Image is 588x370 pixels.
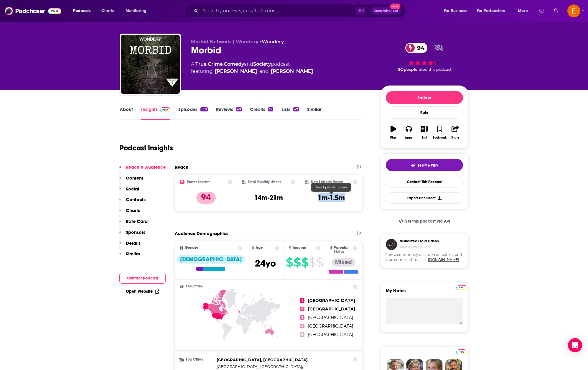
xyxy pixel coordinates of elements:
button: Open AdvancedNew [371,7,401,14]
span: Open Advanced [374,9,398,12]
a: Comedy [224,61,244,67]
div: Mixed [332,258,355,267]
button: Social [119,186,139,197]
a: Episodes801 [178,106,207,120]
a: Show notifications dropdown [536,6,546,16]
img: Podchaser Pro [456,285,467,290]
span: 5 [300,332,304,337]
span: Podcasts [73,7,90,15]
span: Countries [186,285,203,288]
a: Reviews49 [216,106,242,120]
div: Rate [386,106,463,119]
img: coldCase.18b32719.png [386,239,397,250]
h3: Visualized Cold Cases [400,239,439,244]
span: 94 [411,43,427,53]
button: Rate Card [119,218,148,229]
div: 94 92 peoplerated this podcast [380,39,469,75]
button: Similar [119,251,140,262]
button: open menu [473,6,514,16]
h2: Power Score™ [187,180,210,184]
img: tell me why sparkle [411,163,415,168]
div: Open Intercom Messenger [568,338,582,352]
p: 94 [196,192,216,204]
button: List [416,122,432,143]
span: $ [294,258,301,267]
div: Share [451,136,459,139]
button: open menu [514,6,535,16]
button: Apps [401,122,416,143]
p: Similar [126,251,140,256]
button: Export One-Sheet [386,192,463,204]
div: Bookmark [433,136,447,139]
button: Share [447,122,463,143]
div: 49 [236,107,242,111]
button: open menu [121,6,154,16]
div: Play [390,136,396,139]
button: tell me why sparkleTell Me Why [386,159,463,171]
img: Podchaser - Follow, Share and Rate Podcasts [5,5,61,17]
span: $ [316,258,323,267]
span: [GEOGRAPHIC_DATA], [GEOGRAPHIC_DATA] [217,364,302,369]
a: Wondery [262,39,284,45]
span: Gender [185,246,198,250]
p: Sponsors [126,229,145,235]
span: More [518,7,528,15]
a: Pro website [456,348,467,354]
span: New [390,4,401,9]
span: rated this podcast [417,67,452,72]
a: Ashleigh Kelley [215,68,257,75]
h2: New Episode Listens [311,180,343,184]
input: Search podcasts, credits, & more... [200,6,355,16]
button: Sponsors [119,229,145,240]
span: Morbid Network | Wondery [191,39,258,45]
span: , [223,61,224,67]
a: Pro website [456,284,467,290]
p: Details [126,240,141,246]
h2: Total Monthly Listens [248,180,281,184]
span: Join a community of citizen detectives and true crime enthusiasts. [386,252,463,262]
h3: 1m-1.5m [318,193,345,202]
span: Parental Status [334,246,352,254]
a: Show notifications dropdown [551,6,560,16]
div: List [422,136,427,139]
button: Follow [386,91,463,104]
p: Social [126,186,139,192]
a: Credits15 [250,106,273,120]
span: Monitoring [126,7,146,15]
label: My Notes [386,288,463,298]
a: About [120,106,133,120]
h4: Sponsored Content [400,245,439,249]
h2: Audience Demographics [175,231,228,236]
button: Show profile menu [567,4,580,17]
h3: Top Cities [180,358,214,361]
span: 2 [300,307,304,311]
span: New Episode Listens [314,185,347,189]
span: 3 [300,315,304,320]
span: 1 [300,298,304,303]
div: 801 [200,107,207,111]
h3: 14m-21m [254,193,283,202]
div: Apps [405,136,413,139]
a: Visualized Cold CasesSponsored ContentJoin a community of citizen detectives and true crime enthu... [380,233,469,282]
span: [GEOGRAPHIC_DATA] [308,306,355,312]
p: Content [126,175,143,181]
p: Rate Card [126,218,148,224]
span: [GEOGRAPHIC_DATA] [308,315,353,320]
img: Morbid [121,35,180,94]
button: Play [386,122,401,143]
span: Logged in as emilymorris [567,4,580,17]
a: Charts [98,6,118,16]
div: 49 [293,107,299,111]
span: Income [293,246,306,250]
span: , [217,356,309,363]
span: Charts [101,7,114,15]
h2: Reach [175,164,188,170]
button: Contacts [119,197,146,208]
div: Search podcasts, credits, & more... [190,4,411,18]
span: 24 yo [255,258,276,269]
button: Content [119,175,143,186]
span: 92 people [398,67,417,72]
p: Reach & Audience [126,164,166,170]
